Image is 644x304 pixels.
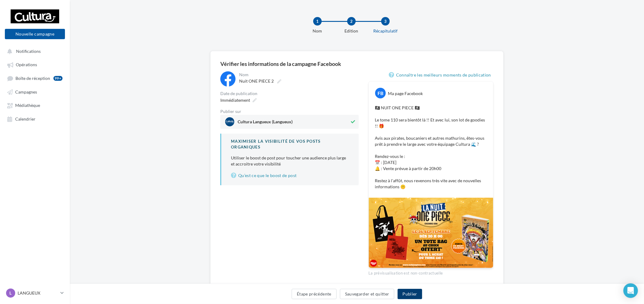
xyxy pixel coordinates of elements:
[4,59,66,70] a: Opérations
[16,49,41,54] span: Notifications
[220,61,493,67] div: Vérifier les informations de la campagne Facebook
[4,86,66,97] a: Campagnes
[375,88,386,98] div: FB
[4,113,66,124] a: Calendrier
[15,103,40,108] span: Médiathèque
[381,17,390,26] div: 3
[4,100,66,111] a: Médiathèque
[231,155,349,167] p: Utiliser le boost de post pour toucher une audience plus large et accroitre votre visibilité
[398,289,422,299] button: Publier
[239,78,274,84] span: Nuit ONE PIECE 2
[368,268,493,276] div: La prévisualisation est non-contractuelle
[15,116,36,121] span: Calendrier
[239,73,358,77] div: Nom
[4,46,64,56] button: Notifications
[238,120,293,126] span: Cultura Langueux (Langueux)
[298,28,337,34] div: Nom
[18,290,58,296] p: LANGUEUX
[220,91,359,96] div: Date de publication
[292,289,337,299] button: Étape précédente
[5,29,65,39] button: Nouvelle campagne
[15,89,37,94] span: Campagnes
[332,28,371,34] div: Edition
[388,91,423,97] div: Ma page Facebook
[340,289,395,299] button: Sauvegarder et quitter
[220,97,250,103] span: Immédiatement
[5,287,65,299] a: L LANGUEUX
[53,76,63,81] div: 99+
[389,71,493,79] a: Connaître les meilleurs moments de publication
[375,105,487,190] p: 🏴‍☠️ NUIT ONE PIECE 🏴‍☠️ Le tome 110 sera bientôt là !! Et avec lui, son lot de goodies !! 🎁 Avis...
[231,138,349,150] div: Maximiser la visibilité de vos posts organiques
[231,172,349,179] a: Qu’est ce que le boost de post
[366,28,405,34] div: Récapitulatif
[313,17,322,26] div: 1
[10,290,12,296] span: L
[15,76,50,81] span: Boîte de réception
[4,73,66,84] a: Boîte de réception99+
[623,283,638,298] div: Open Intercom Messenger
[347,17,356,26] div: 2
[220,109,359,114] div: Publier sur
[16,62,37,67] span: Opérations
